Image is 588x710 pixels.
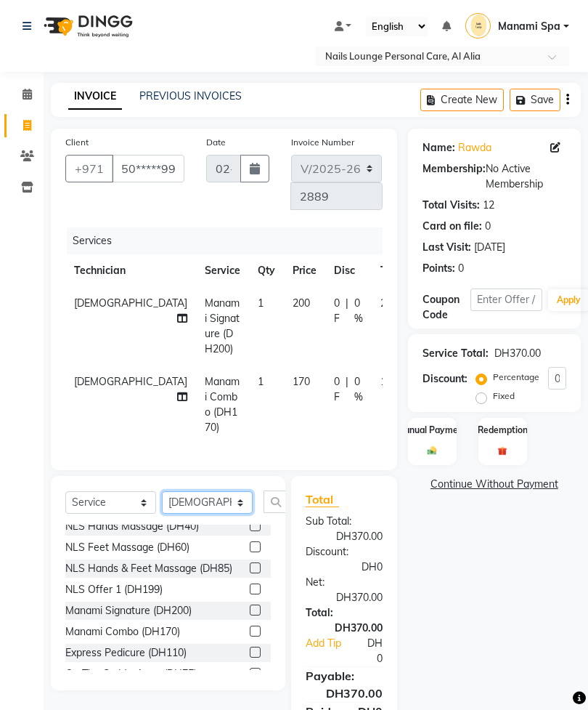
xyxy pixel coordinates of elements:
[196,254,249,287] th: Service
[295,667,393,685] div: Payable:
[249,254,284,287] th: Qty
[65,136,89,149] label: Client
[74,375,187,388] span: [DEMOGRAPHIC_DATA]
[295,605,393,621] div: Total:
[380,296,398,310] span: 200
[493,371,539,384] label: Percentage
[293,375,310,388] span: 170
[346,374,348,405] span: |
[478,424,528,437] label: Redemption
[295,685,393,702] div: DH370.00
[420,89,504,111] button: Create New
[422,140,455,156] div: Name:
[334,374,340,405] span: 0 F
[295,636,352,666] a: Add Tip
[291,136,354,149] label: Invoice Number
[334,296,340,326] span: 0 F
[425,445,439,456] img: _cash.svg
[494,346,541,361] div: DH370.00
[510,89,560,111] button: Save
[65,155,113,182] button: +971
[354,296,363,326] span: 0 %
[65,645,187,661] div: Express Pedicure (DH110)
[470,289,542,311] input: Enter Offer / Coupon Code
[65,582,163,597] div: NLS Offer 1 (DH199)
[264,491,298,513] input: Search or Scan
[422,198,480,213] div: Total Visits:
[422,346,489,361] div: Service Total:
[295,590,393,605] div: DH370.00
[65,254,196,287] th: Technician
[65,603,192,618] div: Manami Signature (DH200)
[483,198,494,213] div: 12
[306,492,339,507] span: Total
[68,84,122,110] a: INVOICE
[284,254,325,287] th: Price
[293,296,310,310] span: 200
[74,296,187,310] span: [DEMOGRAPHIC_DATA]
[372,254,414,287] th: Total
[295,529,393,544] div: DH370.00
[352,636,393,666] div: DH0
[65,624,180,640] div: Manami Combo (DH170)
[65,540,189,555] div: NLS Feet Massage (DH60)
[458,261,464,276] div: 0
[295,514,393,529] div: Sub Total:
[206,136,226,149] label: Date
[354,374,363,405] span: 0 %
[485,219,491,234] div: 0
[422,219,482,234] div: Card on file:
[65,561,232,576] div: NLS Hands & Feet Massage (DH85)
[422,371,467,387] div: Discount:
[325,254,372,287] th: Disc
[139,89,242,102] a: PREVIOUS INVOICES
[397,424,467,437] label: Manual Payment
[258,375,264,388] span: 1
[295,575,393,590] div: Net:
[474,240,505,255] div: [DATE]
[295,544,393,560] div: Discount:
[422,292,470,323] div: Coupon Code
[205,375,240,434] span: Manami Combo (DH170)
[67,227,393,254] div: Services
[295,621,393,636] div: DH370.00
[65,666,197,682] div: On The Go Manicure (DH75)
[495,445,510,457] img: _gift.svg
[346,296,348,326] span: |
[258,296,264,310] span: 1
[112,155,184,182] input: Search by Name/Mobile/Email/Code
[411,477,578,492] a: Continue Without Payment
[498,19,560,34] span: Manami Spa
[458,140,491,156] a: Rawda
[37,6,136,47] img: logo
[422,261,455,276] div: Points:
[422,240,471,255] div: Last Visit:
[422,161,486,192] div: Membership:
[65,519,199,534] div: NLS Hands Massage (DH40)
[493,390,515,403] label: Fixed
[465,13,491,39] img: Manami Spa
[422,161,566,192] div: No Active Membership
[295,560,393,575] div: DH0
[380,375,398,388] span: 170
[205,296,240,355] span: Manami Signature (DH200)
